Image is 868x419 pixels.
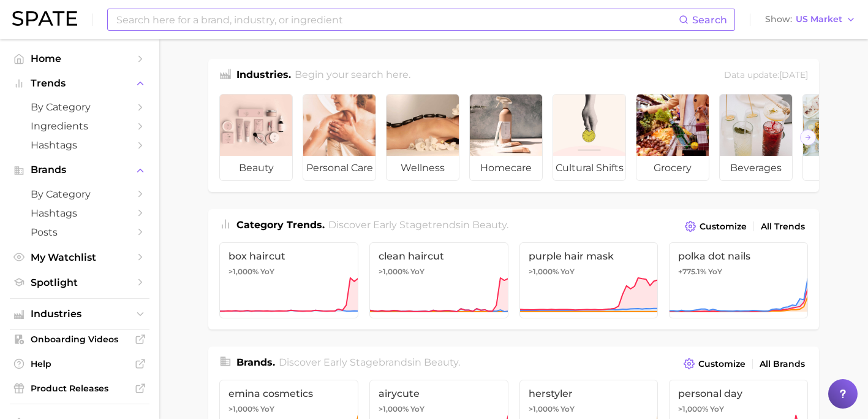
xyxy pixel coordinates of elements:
span: >1,000% [228,404,259,413]
a: All Trends [758,218,808,235]
a: Onboarding Videos [10,330,149,348]
span: Home [31,53,129,64]
span: Discover Early Stage trends in . [328,219,508,231]
span: Onboarding Videos [31,334,129,345]
span: Spotlight [31,277,129,288]
span: clean haircut [379,250,499,262]
span: Product Releases [31,383,129,394]
a: beverages [719,94,793,181]
span: Search [692,14,727,26]
span: >1,000% [228,267,259,276]
a: All Brands [757,356,808,372]
h1: Industries. [236,67,291,84]
span: airycute [379,388,499,399]
span: >1,000% [379,404,409,413]
a: by Category [10,98,149,117]
span: Industries [31,309,129,320]
span: herstyler [529,388,649,399]
span: Ingredients [31,120,129,132]
span: Customize [700,221,747,232]
a: polka dot nails+775.1% YoY [669,242,808,318]
a: Posts [10,223,149,242]
a: Home [10,49,149,68]
img: SPATE [12,11,77,26]
span: personal care [303,156,376,180]
a: My Watchlist [10,248,149,267]
button: Brands [10,161,149,179]
span: box haircut [228,250,349,262]
a: grocery [636,94,709,181]
span: wellness [387,156,459,180]
button: Customize [682,218,750,235]
a: box haircut>1,000% YoY [219,242,358,318]
button: Customize [681,355,749,372]
span: YoY [410,267,425,277]
span: >1,000% [529,404,559,413]
span: >1,000% [529,267,559,276]
button: ShowUS Market [762,12,859,28]
span: >1,000% [678,404,708,413]
button: Industries [10,305,149,323]
span: polka dot nails [678,250,799,262]
span: cultural shifts [553,156,625,180]
span: Hashtags [31,139,129,151]
h2: Begin your search here. [295,67,410,84]
span: purple hair mask [529,250,649,262]
button: Scroll Right [800,129,816,145]
a: homecare [469,94,543,181]
a: Spotlight [10,273,149,292]
span: beauty [220,156,292,180]
a: Hashtags [10,136,149,155]
a: personal care [303,94,376,181]
span: Help [31,358,129,369]
span: grocery [636,156,709,180]
span: My Watchlist [31,252,129,263]
a: Product Releases [10,379,149,398]
span: Hashtags [31,207,129,219]
span: US Market [796,16,842,23]
span: beauty [472,219,507,231]
span: Category Trends . [236,219,325,231]
a: Help [10,355,149,373]
span: Customize [698,359,745,369]
span: YoY [560,404,575,414]
span: by Category [31,101,129,113]
span: emina cosmetics [228,388,349,399]
span: All Brands [760,359,805,369]
a: cultural shifts [553,94,626,181]
a: clean haircut>1,000% YoY [369,242,508,318]
span: Discover Early Stage brands in . [279,356,460,368]
span: YoY [260,267,274,277]
a: Ingredients [10,117,149,136]
input: Search here for a brand, industry, or ingredient [115,9,679,30]
span: beauty [424,356,458,368]
span: Trends [31,78,129,89]
span: Show [765,16,792,23]
span: All Trends [761,221,805,232]
span: by Category [31,188,129,200]
span: YoY [410,404,425,414]
span: Posts [31,226,129,238]
a: wellness [386,94,459,181]
div: Data update: [DATE] [724,67,808,84]
a: purple hair mask>1,000% YoY [519,242,659,318]
span: Brands . [236,356,275,368]
span: +775.1% [678,267,706,276]
span: personal day [678,388,799,399]
a: beauty [219,94,293,181]
span: YoY [710,404,724,414]
span: homecare [470,156,542,180]
span: >1,000% [379,267,409,276]
a: Hashtags [10,204,149,223]
span: beverages [720,156,792,180]
button: Trends [10,74,149,93]
span: Brands [31,164,129,175]
span: YoY [260,404,274,414]
span: YoY [708,267,722,277]
a: by Category [10,185,149,204]
span: YoY [560,267,575,277]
